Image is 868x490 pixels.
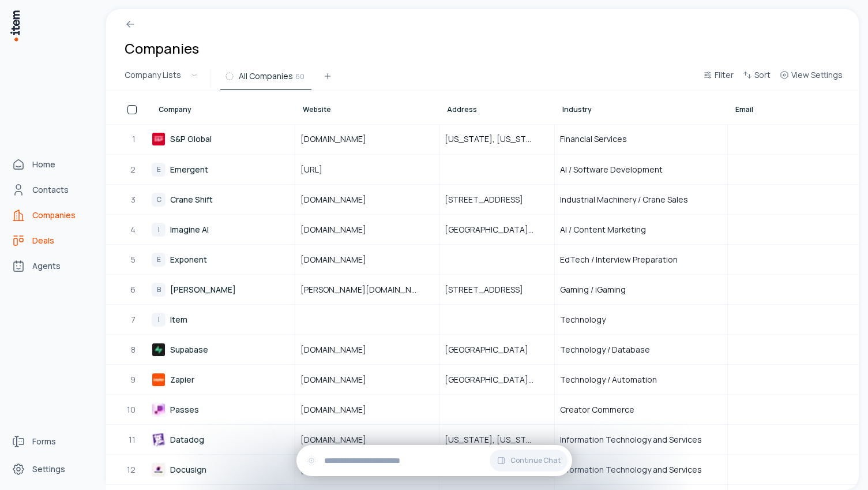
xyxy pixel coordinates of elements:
span: Technology / Automation [560,374,657,386]
img: Docusign [152,463,166,477]
span: Forms [32,436,56,447]
button: Sort [738,68,775,89]
span: 4 [130,224,137,235]
span: 9 [130,374,137,386]
span: [DOMAIN_NAME] [300,194,380,205]
span: [URL] [300,164,336,175]
a: B[PERSON_NAME] [152,275,294,304]
div: I [152,223,166,237]
span: [GEOGRAPHIC_DATA] [445,344,542,356]
span: Industry [562,105,592,114]
div: B [152,283,166,297]
span: 7 [131,314,137,326]
span: 2 [130,164,137,175]
button: All Companies60 [220,69,311,90]
span: 1 [132,133,137,145]
span: Deals [32,235,54,246]
span: [DOMAIN_NAME] [300,434,380,446]
span: [STREET_ADDRESS] [445,284,537,296]
span: Company [159,105,191,114]
button: Filter [698,68,738,89]
span: 12 [127,464,137,476]
a: Forms [7,430,95,453]
span: [US_STATE], [US_STATE], [GEOGRAPHIC_DATA] [445,434,549,446]
span: 60 [295,71,305,81]
a: Home [7,153,95,176]
span: 11 [129,434,137,446]
span: [GEOGRAPHIC_DATA], [GEOGRAPHIC_DATA], [GEOGRAPHIC_DATA] [445,224,549,235]
a: Settings [7,458,95,481]
a: Supabase [152,335,294,364]
a: S&P Global [152,125,294,154]
div: E [152,163,166,177]
a: Companies [7,204,95,227]
th: Address [439,91,555,124]
span: EdTech / Interview Preparation [560,254,678,265]
a: Docusign [152,455,294,484]
span: [GEOGRAPHIC_DATA], [US_STATE], [GEOGRAPHIC_DATA] [445,374,549,386]
div: I [152,313,166,327]
span: 5 [131,254,137,265]
span: Industrial Machinery / Crane Sales [560,194,688,205]
button: Continue Chat [490,450,568,472]
span: Technology [560,314,606,326]
span: Website [303,105,331,114]
img: Passes [152,403,166,417]
a: EEmergent [152,155,294,184]
span: Companies [32,210,76,221]
span: 8 [131,344,137,356]
img: Item Brain Logo [9,9,21,42]
span: Address [447,105,477,114]
span: All Companies [239,70,293,82]
span: AI / Software Development [560,164,663,175]
span: [DOMAIN_NAME] [300,224,380,235]
span: [PERSON_NAME][DOMAIN_NAME] [300,284,434,296]
span: Email [735,105,753,114]
a: Datadog [152,425,294,454]
th: Industry [555,91,728,124]
img: S&P Global [152,132,166,146]
a: Passes [152,395,294,424]
span: [DOMAIN_NAME] [300,254,380,265]
span: Technology / Database [560,344,650,356]
a: EExponent [152,245,294,274]
span: Information Technology and Services [560,464,702,476]
span: AI / Content Marketing [560,224,646,235]
span: Sort [754,69,771,81]
img: Zapier [152,373,166,387]
span: Creator Commerce [560,404,634,416]
img: Datadog [152,433,166,447]
span: Settings [32,463,65,475]
span: [STREET_ADDRESS] [445,194,537,205]
a: CCrane Shift [152,185,294,214]
a: deals [7,229,95,252]
span: Agents [32,260,61,272]
th: Website [295,91,439,124]
span: View Settings [791,69,843,81]
a: IItem [152,305,294,334]
span: Financial Services [560,133,627,145]
span: [US_STATE], [US_STATE], [GEOGRAPHIC_DATA] [445,133,549,145]
span: Gaming / iGaming [560,284,626,296]
div: Continue Chat [296,445,572,476]
span: 6 [130,284,137,296]
span: 10 [127,404,137,416]
div: E [152,253,166,267]
span: Information Technology and Services [560,434,702,446]
img: Supabase [152,343,166,357]
a: Zapier [152,365,294,394]
a: Contacts [7,178,95,201]
span: [DOMAIN_NAME] [300,133,380,145]
div: C [152,193,166,207]
span: Home [32,159,55,170]
span: Continue Chat [510,456,561,465]
span: 3 [131,194,137,205]
span: [DOMAIN_NAME] [300,344,380,356]
span: [DOMAIN_NAME] [300,374,380,386]
span: [DOMAIN_NAME] [300,404,380,416]
span: Filter [715,69,734,81]
button: View Settings [775,68,847,89]
a: IImagine AI [152,215,294,244]
h1: Companies [125,39,199,58]
span: Contacts [32,184,69,196]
